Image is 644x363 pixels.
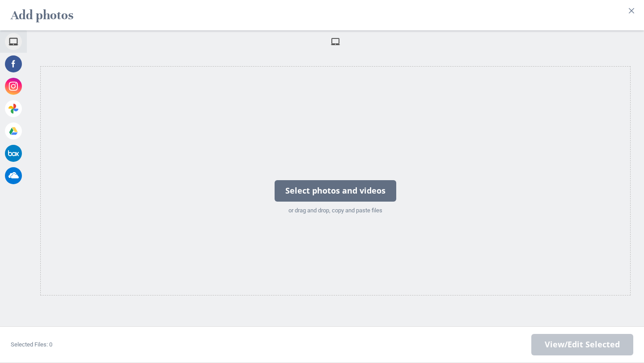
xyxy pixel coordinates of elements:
[11,4,73,27] h2: Add photos
[275,206,396,215] div: or drag and drop, copy and paste files
[330,37,340,46] span: My Device
[545,340,620,350] span: View/Edit Selected
[624,4,639,18] button: Close
[11,341,52,348] span: Selected Files: 0
[275,180,396,202] div: Select photos and videos
[531,334,633,355] span: Next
